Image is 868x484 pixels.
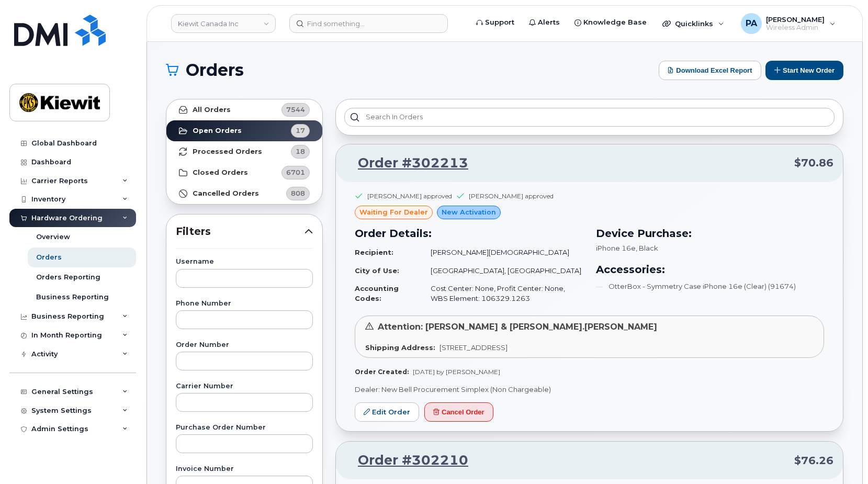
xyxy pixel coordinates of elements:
span: , Black [636,244,658,252]
div: [PERSON_NAME] approved [367,192,452,200]
a: All Orders7544 [166,99,322,120]
strong: Open Orders [193,127,242,135]
span: [STREET_ADDRESS] [439,343,508,352]
span: 6701 [286,167,305,177]
button: Download Excel Report [659,61,761,80]
span: Filters [176,224,305,239]
p: Dealer: New Bell Procurement Simplex (Non Chargeable) [355,385,824,395]
strong: Closed Orders [193,168,248,177]
a: Open Orders17 [166,120,322,141]
div: [PERSON_NAME] approved [469,192,554,200]
strong: City of Use: [355,266,399,275]
iframe: Messenger Launcher [822,438,860,476]
input: Search in orders [344,108,835,127]
h3: Accessories: [596,262,825,277]
span: 808 [291,188,305,198]
span: waiting for dealer [359,207,428,217]
span: $76.26 [794,453,833,468]
label: Order Number [176,342,313,348]
button: Cancel Order [424,402,493,422]
strong: Order Created: [355,368,409,376]
span: Orders [186,62,244,78]
a: Closed Orders6701 [166,162,322,183]
label: Purchase Order Number [176,424,313,431]
label: Invoice Number [176,466,313,472]
label: Username [176,258,313,265]
h3: Order Details: [355,226,583,241]
a: Order #302213 [345,154,468,173]
td: [PERSON_NAME][DEMOGRAPHIC_DATA] [421,243,583,262]
a: Order #302210 [345,451,468,470]
strong: Recipient: [355,248,393,256]
label: Carrier Number [176,383,313,390]
strong: Shipping Address: [365,343,435,352]
span: 7544 [286,105,305,115]
button: Start New Order [765,61,843,80]
a: Edit Order [355,402,419,422]
li: OtterBox - Symmetry Case iPhone 16e (Clear) (91674) [596,282,825,291]
td: [GEOGRAPHIC_DATA], [GEOGRAPHIC_DATA] [421,262,583,280]
a: Cancelled Orders808 [166,183,322,204]
label: Phone Number [176,300,313,307]
span: Attention: [PERSON_NAME] & [PERSON_NAME].[PERSON_NAME] [378,322,657,332]
span: $70.86 [794,155,833,171]
span: New Activation [442,207,496,217]
td: Cost Center: None, Profit Center: None, WBS Element: 106329.1263 [421,279,583,307]
strong: Processed Orders [193,148,262,156]
strong: Cancelled Orders [193,189,259,198]
span: [DATE] by [PERSON_NAME] [413,368,500,376]
strong: Accounting Codes: [355,284,399,302]
a: Processed Orders18 [166,141,322,162]
span: iPhone 16e [596,244,636,252]
h3: Device Purchase: [596,226,825,241]
span: 18 [296,147,305,156]
span: 17 [296,126,305,136]
strong: All Orders [193,106,231,114]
